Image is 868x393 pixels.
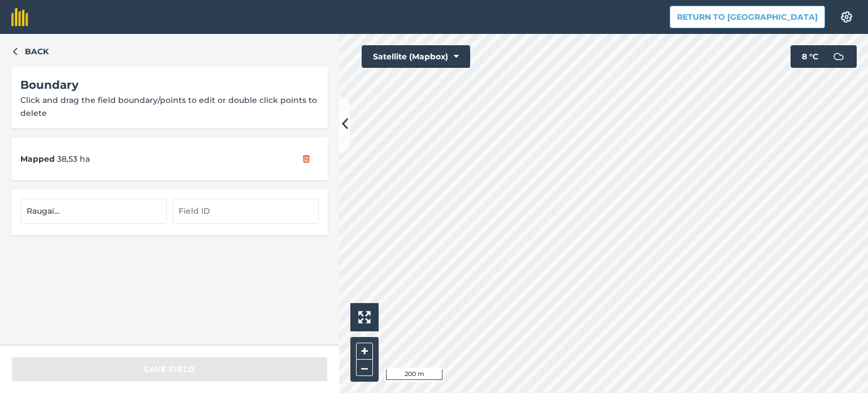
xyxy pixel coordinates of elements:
span: Mapped [20,153,55,165]
button: 8 °C [791,45,857,68]
img: fieldmargin Logo [11,8,28,26]
span: Click and drag the field boundary/points to edit or double click points to delete [20,95,317,118]
button: + [356,343,373,360]
img: A cog icon [840,11,853,23]
button: Return to [GEOGRAPHIC_DATA] [670,6,825,28]
span: Back [25,45,49,58]
input: Field ID [172,198,319,223]
button: SAVE FIELD [11,357,328,382]
input: Field name [20,198,167,223]
span: 38,53 ha [57,153,90,165]
button: Satellite (Mapbox) [362,45,470,68]
button: – [356,360,373,376]
span: 8 ° C [802,45,818,68]
img: Four arrows, one pointing top left, one top right, one bottom right and the last bottom left [358,311,371,323]
img: svg+xml;base64,PD94bWwgdmVyc2lvbj0iMS4wIiBlbmNvZGluZz0idXRmLTgiPz4KPCEtLSBHZW5lcmF0b3I6IEFkb2JlIE... [827,45,850,68]
div: Boundary [20,76,319,94]
button: Back [11,45,49,58]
